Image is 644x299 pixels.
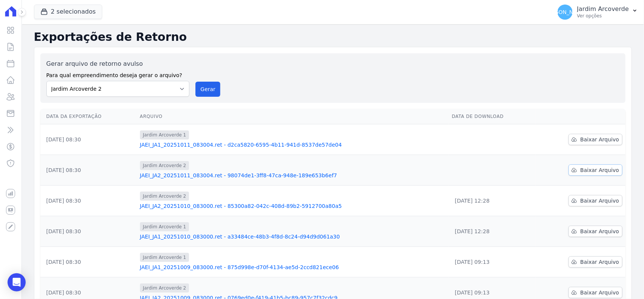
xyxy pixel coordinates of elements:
span: Jardim Arcoverde 2 [140,284,189,293]
a: JAEI_JA1_20251010_083000.ret - a33484ce-48b3-4f8d-8c24-d94d9d061a30 [140,233,446,240]
span: Jardim Arcoverde 1 [140,253,189,262]
a: JAEI_JA1_20251011_083004.ret - d2ca5820-6595-4b11-941d-8537de57de04 [140,141,446,149]
a: Baixar Arquivo [569,195,622,206]
td: [DATE] 08:30 [40,186,137,216]
a: Baixar Arquivo [569,256,622,268]
td: [DATE] 09:13 [449,247,536,277]
span: Baixar Arquivo [580,289,619,296]
a: Baixar Arquivo [569,164,622,176]
span: Jardim Arcoverde 1 [140,222,189,231]
th: Data da Exportação [40,109,137,124]
span: [PERSON_NAME] [543,9,587,15]
span: Baixar Arquivo [580,228,619,235]
h2: Exportações de Retorno [34,30,632,44]
a: Baixar Arquivo [569,226,622,237]
span: Jardim Arcoverde 2 [140,192,189,201]
td: [DATE] 08:30 [40,124,137,155]
label: Gerar arquivo de retorno avulso [46,59,190,68]
td: [DATE] 08:30 [40,216,137,247]
button: Gerar [195,82,220,97]
th: Arquivo [137,109,449,124]
a: Baixar Arquivo [569,134,622,145]
button: [PERSON_NAME] Jardim Arcoverde Ver opções [552,2,644,23]
span: Jardim Arcoverde 1 [140,130,189,139]
p: Jardim Arcoverde [577,5,629,13]
span: Baixar Arquivo [580,197,619,204]
a: JAEI_JA1_20251009_083000.ret - 875d998e-d70f-4134-ae5d-2ccd821ece06 [140,263,446,271]
span: Baixar Arquivo [580,166,619,174]
span: Jardim Arcoverde 2 [140,161,189,170]
a: Baixar Arquivo [569,287,622,298]
td: [DATE] 08:30 [40,155,137,186]
span: Baixar Arquivo [580,258,619,266]
a: JAEI_JA2_20251010_083000.ret - 85300a82-042c-408d-89b2-5912700a80a5 [140,202,446,210]
td: [DATE] 12:28 [449,186,536,216]
th: Data de Download [449,109,536,124]
td: [DATE] 12:28 [449,216,536,247]
a: JAEI_JA2_20251011_083004.ret - 98074de1-3ff8-47ca-948e-189e653b6ef7 [140,172,446,179]
button: 2 selecionados [34,5,102,19]
label: Para qual empreendimento deseja gerar o arquivo? [46,68,190,79]
div: Open Intercom Messenger [8,273,26,291]
span: Baixar Arquivo [580,136,619,143]
td: [DATE] 08:30 [40,247,137,277]
p: Ver opções [577,13,629,19]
